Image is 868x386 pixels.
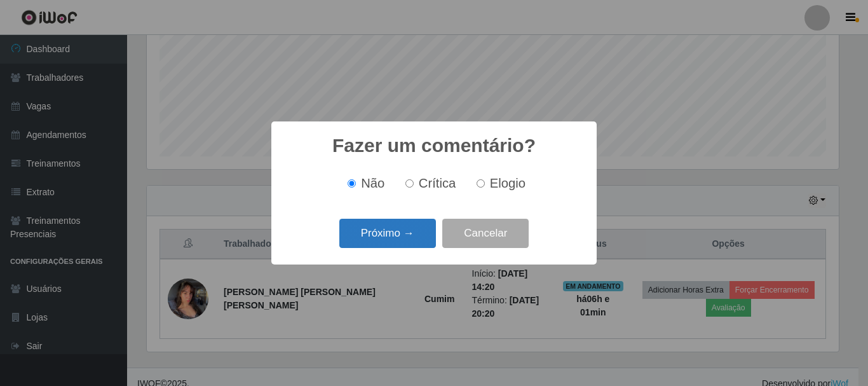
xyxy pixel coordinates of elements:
input: Não [348,179,356,188]
h2: Fazer um comentário? [332,134,536,157]
span: Não [361,176,384,190]
button: Cancelar [442,219,529,249]
span: Crítica [419,176,456,190]
input: Elogio [477,179,485,188]
input: Crítica [405,179,414,188]
button: Próximo → [339,219,436,249]
span: Elogio [490,176,526,190]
